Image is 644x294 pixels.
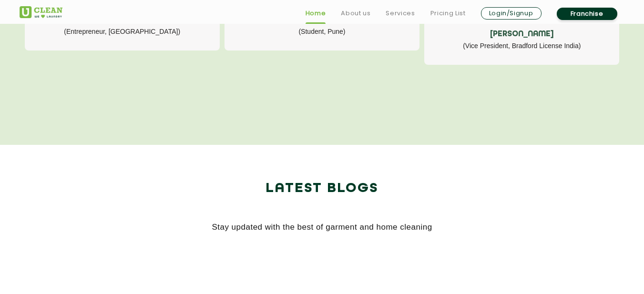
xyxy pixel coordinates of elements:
[481,7,542,20] a: Login/Signup
[557,8,617,20] a: Franchise
[246,24,398,39] p: (Student, Pune)
[20,177,625,200] h2: Latest Blogs
[446,30,598,39] h5: [PERSON_NAME]
[341,8,370,19] a: About us
[20,6,62,18] img: UClean Laundry and Dry Cleaning
[430,8,466,19] a: Pricing List
[20,220,625,234] p: Stay updated with the best of garment and home cleaning
[386,8,415,19] a: Services
[46,24,198,39] p: (Entrepreneur, [GEOGRAPHIC_DATA])
[306,8,326,19] a: Home
[446,39,598,53] p: (Vice President, Bradford License India)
